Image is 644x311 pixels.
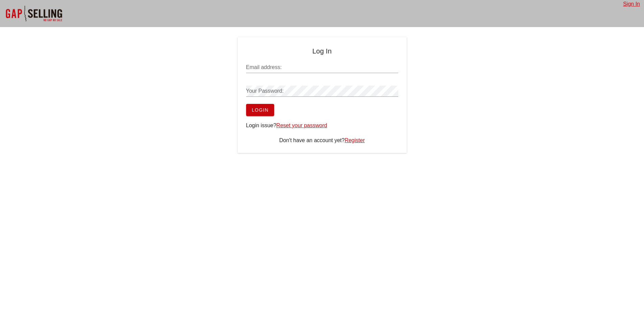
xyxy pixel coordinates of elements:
h4: Log In [246,46,398,57]
a: Reset your password [276,123,327,128]
span: Login [252,107,269,113]
div: Don't have an account yet? [246,136,398,145]
div: Login issue? [246,121,398,130]
button: Login [246,104,274,116]
a: Sign In [623,1,640,7]
a: Register [344,137,365,143]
